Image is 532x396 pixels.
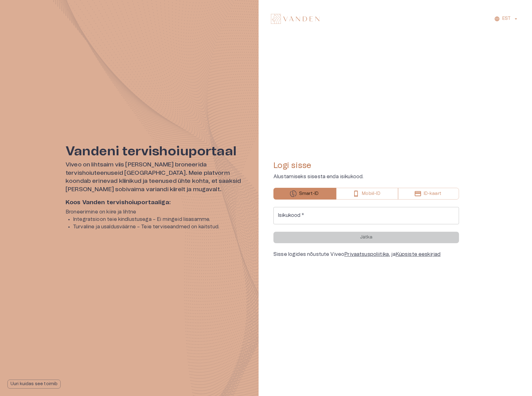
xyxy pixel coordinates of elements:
[273,173,459,180] p: Alustamiseks sisesta enda isikukood.
[299,191,319,197] p: Smart-ID
[273,188,336,200] button: Smart-ID
[493,14,520,23] button: EST
[362,191,380,197] p: Mobiil-ID
[396,252,441,257] a: Küpsiste eeskirjad
[273,251,459,258] div: Sisse logides nõustute Viveo , ja
[502,15,511,22] p: EST
[271,14,320,24] img: Vanden logo
[336,188,398,200] button: Mobiil-ID
[344,252,389,257] a: Privaatsuspoliitika
[424,191,441,197] p: ID-kaart
[7,380,61,389] button: Uuri kuidas see toimib
[11,381,58,387] p: Uuri kuidas see toimib
[484,368,532,385] iframe: Help widget launcher
[398,188,459,200] button: ID-kaart
[273,161,459,170] h4: Logi sisse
